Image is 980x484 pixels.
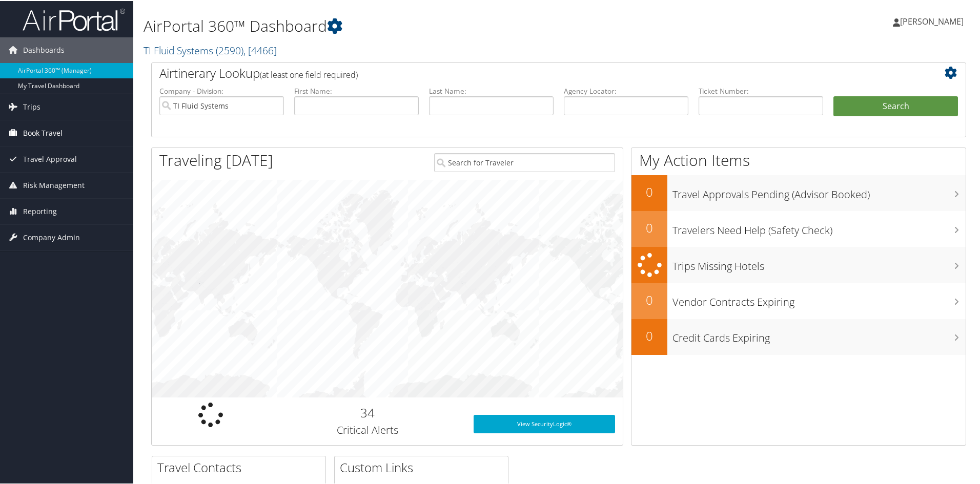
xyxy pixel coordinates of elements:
span: , [ 4466 ] [243,43,277,56]
span: Risk Management [23,172,85,197]
a: View SecurityLogic® [474,414,615,432]
span: Trips [23,93,40,119]
span: ( 2590 ) [216,43,243,56]
span: Company Admin [23,224,80,249]
h2: Travel Contacts [157,458,325,475]
h1: AirPortal 360™ Dashboard [144,14,697,36]
label: Ticket Number: [699,85,823,95]
span: Travel Approval [23,145,77,171]
label: Company - Division: [159,85,284,95]
h3: Critical Alerts [277,422,458,436]
h2: 0 [631,218,667,236]
button: Search [833,95,958,116]
h2: 34 [277,403,458,420]
h3: Travelers Need Help (Safety Check) [672,217,966,237]
a: 0Travelers Need Help (Safety Check) [631,210,966,246]
h2: 0 [631,290,667,308]
span: Reporting [23,198,57,223]
a: 0Travel Approvals Pending (Advisor Booked) [631,174,966,210]
input: Search for Traveler [434,152,615,171]
a: TI Fluid Systems [144,43,277,56]
label: Last Name: [429,85,554,95]
span: [PERSON_NAME] [900,15,964,26]
h2: Custom Links [340,458,508,475]
h1: My Action Items [631,149,966,170]
h2: 0 [631,182,667,200]
h3: Travel Approvals Pending (Advisor Booked) [672,181,966,201]
span: Book Travel [23,119,63,145]
h3: Credit Cards Expiring [672,325,966,344]
h3: Vendor Contracts Expiring [672,289,966,308]
img: airportal-logo.png [23,7,125,31]
span: (at least one field required) [260,68,358,79]
label: Agency Locator: [564,85,688,95]
h3: Trips Missing Hotels [672,253,966,272]
a: 0Vendor Contracts Expiring [631,282,966,318]
a: 0Credit Cards Expiring [631,318,966,354]
h2: 0 [631,326,667,344]
a: Trips Missing Hotels [631,246,966,282]
label: First Name: [294,85,419,95]
a: [PERSON_NAME] [893,5,974,36]
h2: Airtinerary Lookup [159,64,890,81]
h1: Traveling [DATE] [159,149,273,170]
span: Dashboards [23,36,65,62]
